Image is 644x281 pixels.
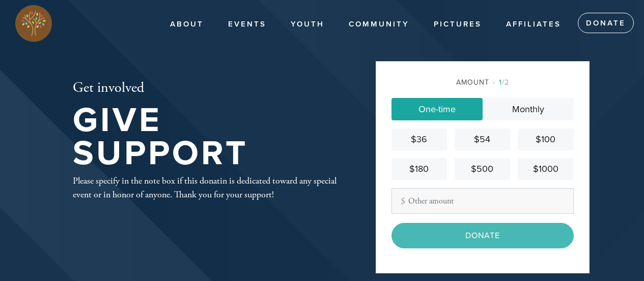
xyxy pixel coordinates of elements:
div: $36 [396,133,443,146]
span: /2 [493,78,509,87]
h2: Get involved [73,80,343,97]
a: $36 [391,129,447,150]
a: Youth [283,15,332,34]
a: Affiliates [498,15,569,34]
a: One-time [391,98,483,120]
a: Community [341,15,417,34]
div: Amount [391,77,574,88]
img: Full%20Color%20Icon.png [15,5,52,42]
div: Please specify in the note box if this donatin is dedicated toward any special event or in honor ... [73,174,343,201]
input: Other amount [391,188,574,214]
a: $100 [518,129,573,150]
h1: Give Support [73,104,343,170]
a: $500 [455,158,510,180]
a: About [162,15,211,34]
a: Monthly [483,98,574,120]
a: $1000 [518,158,573,180]
a: $54 [455,129,510,150]
div: $100 [522,133,569,146]
span: 1 [499,78,502,87]
div: $1000 [522,162,569,176]
div: $54 [459,133,506,146]
a: PICTURES [426,15,489,34]
div: $500 [459,162,506,176]
a: $180 [391,158,447,180]
a: Events [220,15,274,34]
div: $180 [396,162,443,176]
a: Donate [578,13,634,33]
